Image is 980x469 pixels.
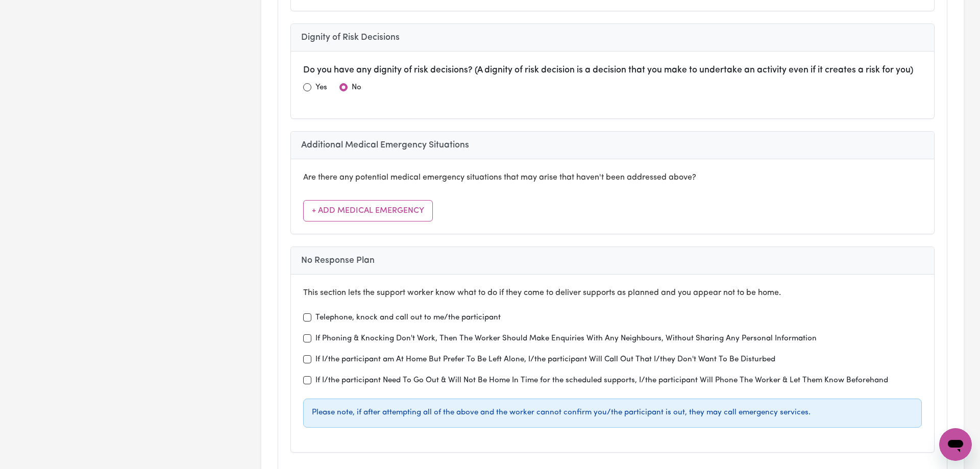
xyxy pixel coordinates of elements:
h4: No Response Plan [301,255,924,266]
label: Yes [315,82,327,94]
p: This section lets the support worker know what to do if they come to deliver supports as planned ... [303,287,922,299]
label: If I/the participant am At Home But Prefer To Be Left Alone, I/the participant Will Call Out That... [315,354,775,366]
h4: Additional Medical Emergency Situations [301,140,924,151]
div: Please note, if after attempting all of the above and the worker cannot confirm you/the participa... [303,399,922,428]
button: + Add Medical Emergency [303,200,433,221]
label: Do you have any dignity of risk decisions? (A dignity of risk decision is a decision that you mak... [303,64,913,77]
label: If I/the participant Need To Go Out & Will Not Be Home In Time for the scheduled supports, I/the ... [315,375,888,387]
label: No [352,82,361,94]
p: Are there any potential medical emergency situations that may arise that haven't been addressed a... [303,171,922,184]
iframe: Button to launch messaging window [939,428,972,461]
h4: Dignity of Risk Decisions [301,32,924,43]
label: Telephone, knock and call out to me/the participant [315,312,501,324]
label: If Phoning & Knocking Don't Work, Then The Worker Should Make Enquiries With Any Neighbours, With... [315,333,817,345]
